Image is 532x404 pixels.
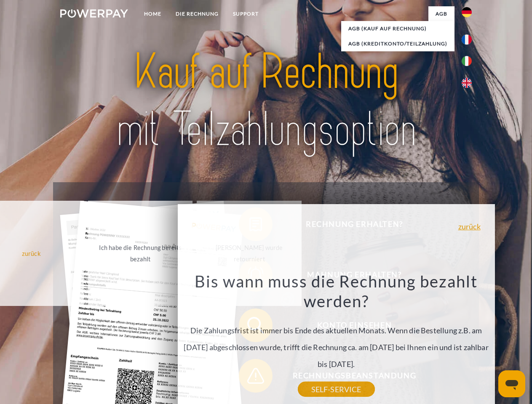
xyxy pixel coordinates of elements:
a: agb [428,6,454,21]
div: Die Zahlungsfrist ist immer bis Ende des aktuellen Monats. Wenn die Bestellung z.B. am [DATE] abg... [182,271,490,389]
img: de [462,7,472,17]
img: title-powerpay_de.svg [80,40,452,161]
a: Home [137,6,168,21]
img: en [462,78,472,88]
a: SUPPORT [226,6,266,21]
a: SELF-SERVICE [298,382,375,397]
a: AGB (Kreditkonto/Teilzahlung) [341,36,454,51]
a: DIE RECHNUNG [168,6,226,21]
a: AGB (Kauf auf Rechnung) [341,21,454,36]
h3: Bis wann muss die Rechnung bezahlt werden? [182,271,490,311]
iframe: Schaltfläche zum Öffnen des Messaging-Fensters [498,370,525,397]
img: it [462,56,472,66]
img: fr [462,35,472,45]
div: Ich habe die Rechnung bereits bezahlt [93,242,188,265]
a: zurück [458,223,481,230]
img: logo-powerpay-white.svg [60,9,128,18]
